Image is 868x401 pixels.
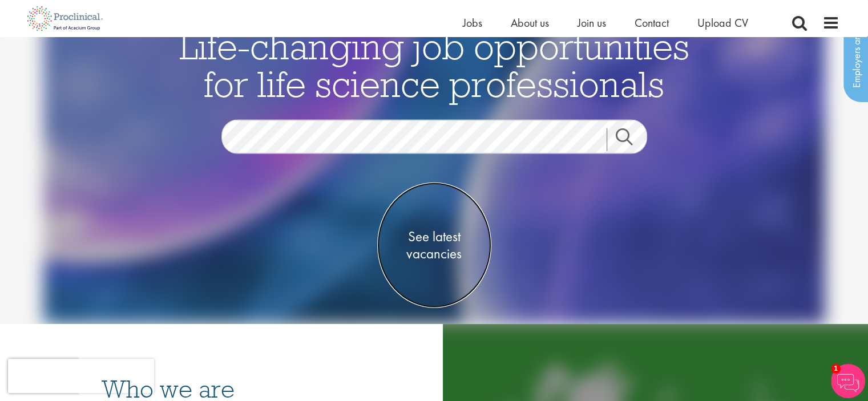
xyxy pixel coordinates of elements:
a: Upload CV [697,15,748,30]
a: Contact [635,15,669,30]
iframe: reCAPTCHA [8,359,154,393]
span: Life-changing job opportunities for life science professionals [179,23,689,106]
a: See latestvacancies [377,182,491,307]
span: 1 [831,364,841,374]
a: About us [511,15,549,30]
img: Chatbot [831,364,865,398]
span: See latest vacancies [377,228,491,262]
a: Join us [578,15,606,30]
a: Job search submit button [607,128,656,151]
a: Jobs [463,15,482,30]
